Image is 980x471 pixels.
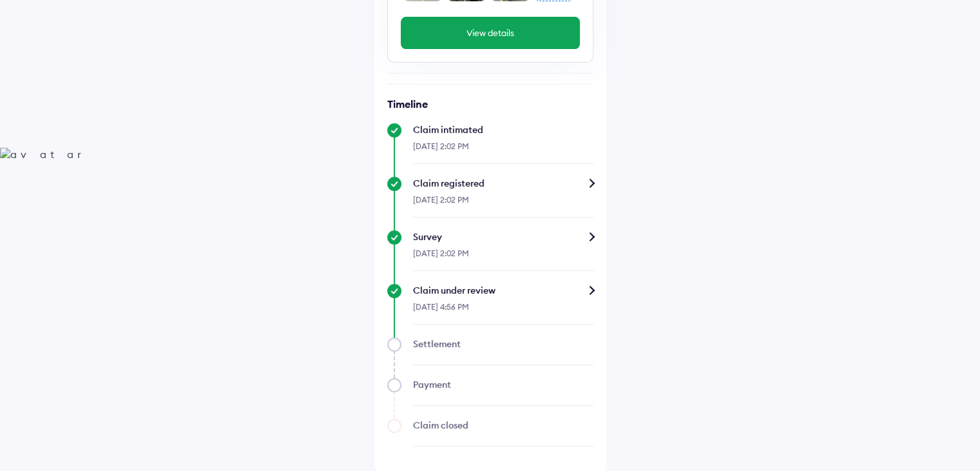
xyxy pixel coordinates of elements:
div: Settlement [413,337,593,350]
div: Claim under review [413,284,593,297]
div: Claim closed [413,419,593,432]
div: Survey [413,230,593,243]
div: [DATE] 2:02 PM [413,136,593,164]
div: [DATE] 4:56 PM [413,297,593,325]
h6: Timeline [387,97,593,110]
div: Payment [413,378,593,391]
button: View details [401,17,580,49]
div: Claim registered [413,177,593,190]
div: [DATE] 2:02 PM [413,190,593,217]
div: [DATE] 2:02 PM [413,243,593,271]
div: Claim intimated [413,123,593,136]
